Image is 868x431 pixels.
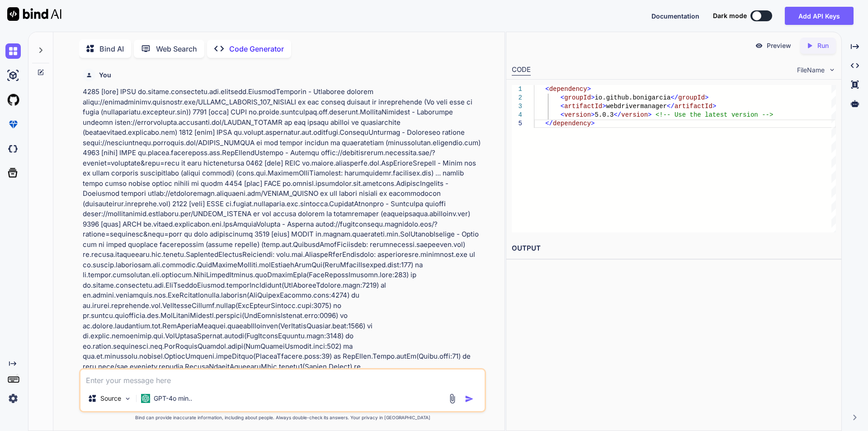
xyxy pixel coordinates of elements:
[785,7,854,25] button: Add API Keys
[621,111,648,118] span: version
[5,92,21,108] img: githubLight
[512,111,522,119] div: 4
[713,11,747,20] span: Dark mode
[651,11,699,21] button: Documentation
[100,394,121,403] p: Source
[154,394,192,403] p: GPT-4o min..
[512,102,522,111] div: 3
[553,120,591,127] span: dependency
[141,394,150,403] img: GPT-4o mini
[564,111,591,118] span: version
[545,120,553,127] span: </
[99,43,124,54] p: Bind AI
[755,42,763,50] img: preview
[124,395,132,403] img: Pick Models
[564,103,602,110] span: artifactId
[512,85,522,94] div: 1
[545,85,549,93] span: <
[591,94,594,101] span: >
[594,94,670,101] span: io.github.bonigarcia
[560,103,564,110] span: <
[828,66,836,74] img: chevron down
[79,414,486,421] p: Bind can provide inaccurate information, including about people. Always double-check its answers....
[156,43,197,54] p: Web Search
[560,94,564,101] span: <
[5,68,21,83] img: ai-studio
[670,94,678,101] span: </
[447,393,458,404] img: attachment
[678,94,705,101] span: groupId
[7,7,61,21] img: Bind AI
[564,94,591,101] span: groupId
[591,120,594,127] span: >
[594,111,613,118] span: 5.0.3
[587,85,590,93] span: >
[667,103,675,110] span: </
[613,111,621,118] span: </
[705,94,708,101] span: >
[817,41,829,50] p: Run
[767,41,791,50] p: Preview
[549,85,587,93] span: dependency
[591,111,594,118] span: >
[712,103,716,110] span: >
[5,391,21,406] img: settings
[5,117,21,132] img: premium
[560,111,564,118] span: <
[5,43,21,59] img: chat
[606,103,666,110] span: webdrivermanager
[99,71,111,80] h6: You
[5,141,21,156] img: darkCloudIdeIcon
[675,103,712,110] span: artifactId
[512,119,522,128] div: 5
[648,111,651,118] span: >
[506,238,841,259] h2: OUTPUT
[229,43,284,54] p: Code Generator
[512,65,531,76] div: CODE
[651,12,699,20] span: Documentation
[797,66,825,75] span: FileName
[512,94,522,102] div: 2
[656,111,773,118] span: <!-- Use the latest version -->
[465,394,474,403] img: icon
[602,103,606,110] span: >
